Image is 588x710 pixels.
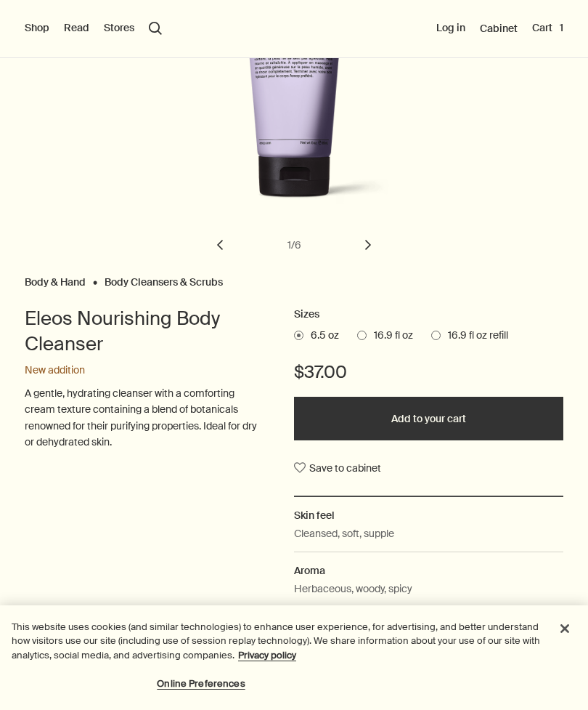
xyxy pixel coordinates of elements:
button: previous slide [204,229,236,261]
a: Body Cleansers & Scrubs [105,275,223,282]
button: Shop [25,21,49,36]
span: 6.5 oz [303,328,339,343]
span: $37.00 [294,360,347,384]
div: This website uses cookies (and similar technologies) to enhance user experience, for advertising,... [12,620,547,663]
button: Save to cabinet [294,455,381,481]
button: Cart1 [532,21,563,36]
button: Add to your cart - $37.00 [294,397,563,440]
a: Cabinet [480,22,518,35]
div: New addition [25,363,265,378]
h1: Eleos Nourishing Body Cleanser [25,306,265,356]
button: Stores [104,21,134,36]
button: next slide [352,229,384,261]
p: A gentle, hydrating cleanser with a comforting cream texture containing a blend of botanicals ren... [25,385,265,451]
a: More information about your privacy, opens in a new tab [238,649,296,661]
button: Read [64,21,89,36]
button: Log in [436,21,465,36]
h2: Aroma [294,562,563,578]
span: 16.9 fl oz [367,328,413,343]
button: Online Preferences, Opens the preference center dialog [156,669,247,698]
button: Open search [149,22,162,35]
a: Body & Hand [25,275,86,282]
p: Cleansed, soft, supple [294,525,394,541]
h2: Skin feel [294,507,563,523]
h2: Sizes [294,306,563,323]
span: 16.9 fl oz refill [441,328,508,343]
p: Herbaceous, woody, spicy [294,581,412,597]
button: Close [549,613,581,645]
